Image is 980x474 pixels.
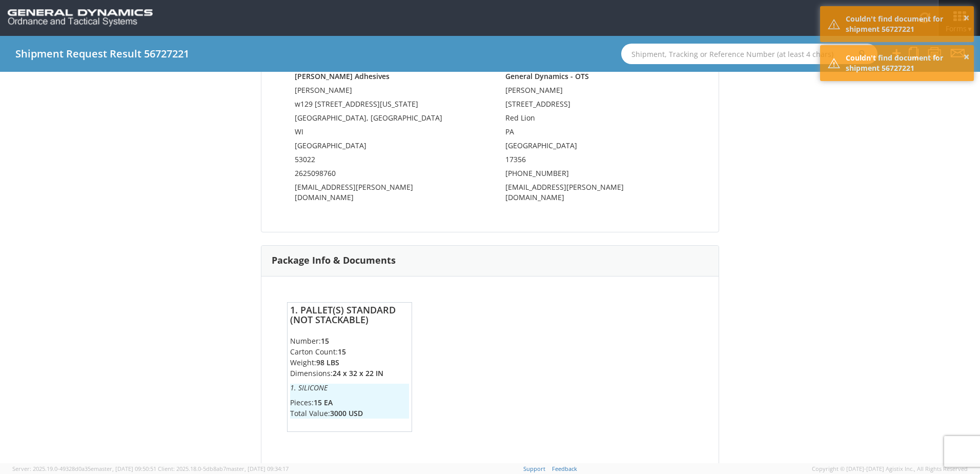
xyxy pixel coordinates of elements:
td: [STREET_ADDRESS] [505,99,685,113]
td: PA [505,127,685,141]
strong: 15 EA [314,398,333,407]
strong: 15 [321,336,329,346]
td: [PERSON_NAME] [505,85,685,99]
a: Support [523,465,545,472]
strong: General Dynamics - OTS [505,71,589,81]
td: [PHONE_NUMBER] [505,168,685,182]
strong: 3000 USD [330,408,363,418]
span: master, [DATE] 09:34:17 [226,465,289,472]
td: [EMAIL_ADDRESS][PERSON_NAME][DOMAIN_NAME] [505,182,685,206]
td: w129 [STREET_ADDRESS][US_STATE] [295,99,475,113]
span: Copyright © [DATE]-[DATE] Agistix Inc., All Rights Reserved [812,465,968,473]
strong: [PERSON_NAME] Adhesives [295,71,390,81]
td: 53022 [295,154,475,168]
input: Shipment, Tracking or Reference Number (at least 4 chars) [621,44,877,64]
td: 2625098760 [295,168,475,182]
button: × [964,50,969,65]
span: master, [DATE] 09:50:51 [94,465,156,472]
td: [GEOGRAPHIC_DATA], [GEOGRAPHIC_DATA] [295,113,475,127]
li: Pieces: [290,397,409,408]
td: [GEOGRAPHIC_DATA] [505,141,685,154]
a: Feedback [552,465,577,472]
td: 17356 [505,154,685,168]
td: [EMAIL_ADDRESS][PERSON_NAME][DOMAIN_NAME] [295,182,475,206]
td: [PERSON_NAME] [295,85,475,99]
span: Client: 2025.18.0-5db8ab7 [158,465,289,472]
div: Couldn't find document for shipment 56727221 [846,53,966,73]
li: Number: [290,335,409,346]
strong: 15 [338,347,346,357]
h3: Package Info & Documents [272,255,396,266]
h4: 1. Pallet(s) Standard (Not Stackable) [290,305,409,326]
img: gd-ots-0c3321f2eb4c994f95cb.png [8,9,153,27]
button: × [964,11,969,26]
td: Red Lion [505,113,685,127]
li: Carton Count: [290,346,409,357]
li: Total Value: [290,408,409,419]
li: Dimensions: [290,368,409,379]
strong: 98 LBS [316,358,339,367]
div: Couldn't find document for shipment 56727221 [846,14,966,34]
h4: Shipment Request Result 56727221 [15,48,189,60]
strong: 24 x 32 x 22 IN [333,368,383,378]
h6: 1. Silicone [290,384,409,391]
td: [GEOGRAPHIC_DATA] [295,141,475,154]
span: Server: 2025.19.0-49328d0a35e [12,465,156,472]
li: Weight: [290,357,409,368]
td: WI [295,127,475,141]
